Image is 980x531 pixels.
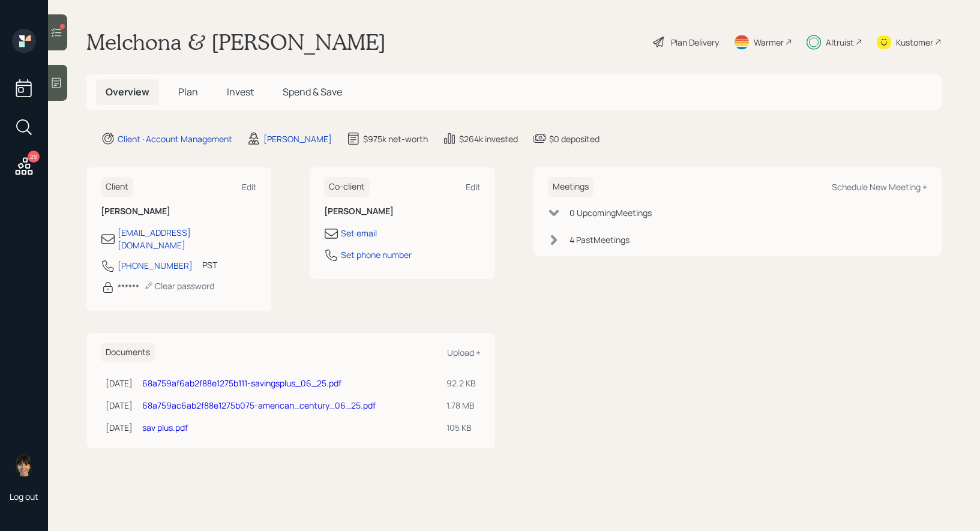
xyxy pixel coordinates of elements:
[832,181,927,193] div: Schedule New Meeting +
[12,452,36,476] img: treva-nostdahl-headshot.png
[10,491,38,502] div: Log out
[570,233,630,246] div: 4 Past Meeting s
[106,377,133,389] div: [DATE]
[142,377,341,389] a: 68a759af6ab2f88e1275b111-savingsplus_06_25.pdf
[142,422,188,433] a: sav plus.pdf
[671,36,719,49] div: Plan Delivery
[101,206,257,217] h6: [PERSON_NAME]
[896,36,933,49] div: Kustomer
[283,85,342,98] span: Spend & Save
[324,177,370,197] h6: Co-client
[826,36,854,49] div: Altruist
[202,259,217,271] div: PST
[548,177,594,197] h6: Meetings
[447,347,481,358] div: Upload +
[754,36,784,49] div: Warmer
[106,399,133,412] div: [DATE]
[446,399,476,412] div: 1.78 MB
[142,400,376,411] a: 68a759ac6ab2f88e1275b075-american_century_06_25.pdf
[118,133,232,145] div: Client · Account Management
[324,206,480,217] h6: [PERSON_NAME]
[446,377,476,389] div: 92.2 KB
[86,29,386,55] h1: Melchona & [PERSON_NAME]
[28,151,40,163] div: 29
[341,248,412,261] div: Set phone number
[178,85,198,98] span: Plan
[101,343,155,362] h6: Documents
[144,280,214,292] div: Clear password
[242,181,257,193] div: Edit
[363,133,428,145] div: $975k net-worth
[227,85,254,98] span: Invest
[466,181,481,193] div: Edit
[118,226,257,251] div: [EMAIL_ADDRESS][DOMAIN_NAME]
[570,206,652,219] div: 0 Upcoming Meeting s
[446,421,476,434] div: 105 KB
[341,227,377,239] div: Set email
[101,177,133,197] h6: Client
[549,133,600,145] div: $0 deposited
[459,133,518,145] div: $264k invested
[106,421,133,434] div: [DATE]
[118,259,193,272] div: [PHONE_NUMBER]
[106,85,149,98] span: Overview
[263,133,332,145] div: [PERSON_NAME]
